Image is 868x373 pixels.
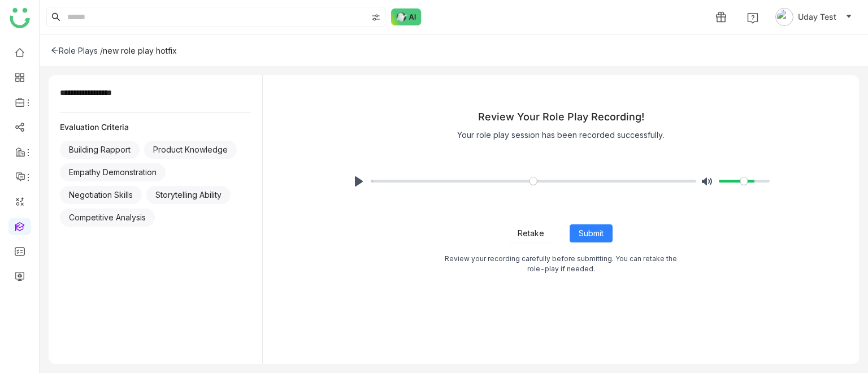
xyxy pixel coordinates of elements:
[103,46,177,55] div: new role play hotfix
[719,176,770,186] input: Volume
[518,227,544,240] span: Retake
[60,141,140,159] div: Building Rapport
[747,12,758,24] img: help.svg
[773,8,854,26] button: Uday Test
[371,13,380,22] img: search-type.svg
[775,8,793,26] img: avatar
[144,141,237,159] div: Product Knowledge
[579,227,604,240] span: Submit
[371,176,697,186] input: Seek
[274,109,848,124] div: Review Your Role Play Recording!
[350,172,368,190] button: Play
[10,8,30,28] img: logo
[798,11,836,23] span: Uday Test
[60,186,142,204] div: Negotiation Skills
[391,8,422,25] img: ask-buddy-normal.svg
[51,46,103,55] div: Role Plays /
[570,224,613,242] button: Submit
[146,186,231,204] div: Storytelling Ability
[60,209,155,227] div: Competitive Analysis
[509,224,553,242] button: Retake
[332,254,791,274] div: Review your recording carefully before submitting. You can retake the role-play if needed.
[274,129,848,141] div: Your role play session has been recorded successfully.
[60,122,251,132] div: Evaluation Criteria
[60,163,166,181] div: Empathy Demonstration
